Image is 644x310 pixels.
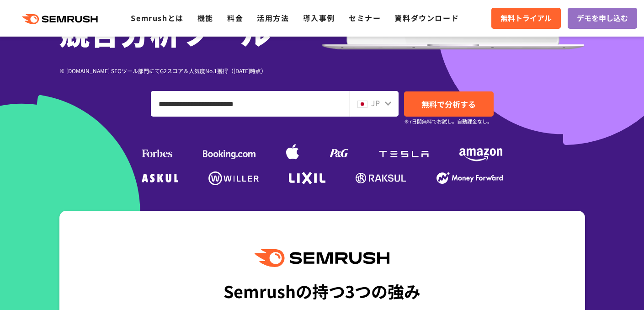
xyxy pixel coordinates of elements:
[151,91,349,116] input: ドメイン、キーワードまたはURLを入力してください
[224,274,420,308] div: Semrushの持つ3つの強み
[255,249,389,267] img: Semrush
[568,8,637,29] a: デモを申し込む
[131,12,183,23] a: Semrushとは
[500,12,552,24] span: 無料トライアル
[197,12,213,23] a: 機能
[421,98,476,110] span: 無料で分析する
[394,12,459,23] a: 資料ダウンロード
[59,66,322,75] div: ※ [DOMAIN_NAME] SEOツール部門にてG2スコア＆人気度No.1獲得（[DATE]時点）
[404,117,492,126] small: ※7日間無料でお試し。自動課金なし。
[227,12,243,23] a: 料金
[349,12,381,23] a: セミナー
[577,12,628,24] span: デモを申し込む
[404,91,494,117] a: 無料で分析する
[371,97,380,108] span: JP
[491,8,561,29] a: 無料トライアル
[303,12,335,23] a: 導入事例
[257,12,289,23] a: 活用方法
